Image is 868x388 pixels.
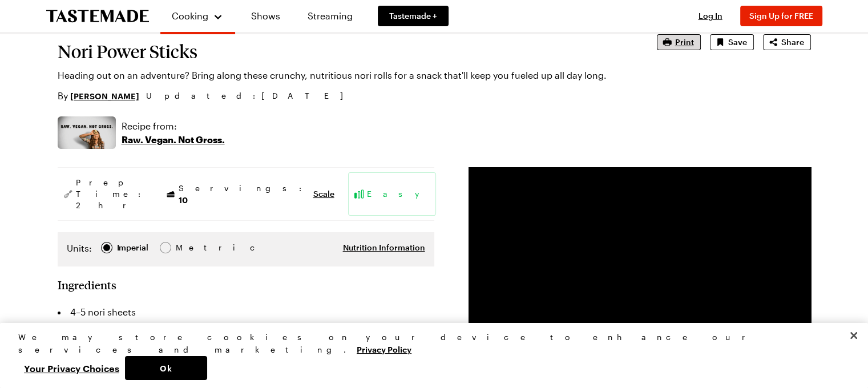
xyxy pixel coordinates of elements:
[18,331,840,380] div: Privacy
[18,331,840,356] div: We may store cookies on your device to enhance our services and marketing.
[357,343,411,354] a: More information about your privacy, opens in a new tab
[841,323,866,348] button: Close
[367,188,431,200] span: Easy
[675,37,694,48] span: Print
[176,241,200,254] div: Metric
[763,34,811,50] button: Share
[699,11,722,21] span: Log In
[179,183,308,206] span: Servings:
[117,241,148,254] div: Imperial
[146,90,354,102] span: Updated : [DATE]
[67,241,92,255] label: Units:
[117,241,150,254] span: Imperial
[176,241,201,254] span: Metric
[58,303,434,321] li: 4–5 nori sheets
[179,194,188,205] span: 10
[172,5,224,27] button: Cooking
[122,133,225,147] p: Raw. Vegan. Not Gross.
[58,89,139,103] p: By
[58,41,625,62] h1: Nori Power Sticks
[46,10,149,23] a: To Tastemade Home Page
[313,188,334,200] button: Scale
[710,34,754,50] button: Save recipe
[389,10,437,22] span: Tastemade +
[172,10,208,21] span: Cooking
[343,242,425,253] button: Nutrition Information
[18,356,125,380] button: Your Privacy Choices
[58,68,625,82] p: Heading out on an adventure? Bring along these crunchy, nutritious nori rolls for a snack that'll...
[122,119,225,147] a: Recipe from:Raw. Vegan. Not Gross.
[781,37,804,48] span: Share
[67,241,200,257] div: Imperial Metric
[58,278,116,292] h2: Ingredients
[740,6,822,26] button: Sign Up for FREE
[58,116,116,149] img: Show where recipe is used
[469,167,811,360] video-js: Video Player
[70,90,139,102] a: [PERSON_NAME]
[58,321,434,339] li: 1 cup walnuts
[378,6,449,26] a: Tastemade +
[122,119,225,133] p: Recipe from:
[76,177,147,211] span: Prep Time: 2 hr
[657,34,701,50] button: Print
[728,37,747,48] span: Save
[125,356,207,380] button: Ok
[749,11,813,21] span: Sign Up for FREE
[688,10,733,22] button: Log In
